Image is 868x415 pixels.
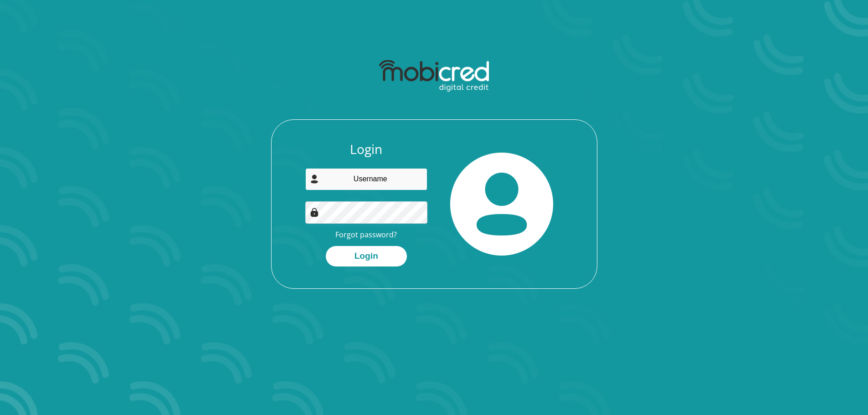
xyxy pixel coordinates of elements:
img: Image [310,208,319,217]
button: Login [326,246,407,266]
img: mobicred logo [379,60,489,92]
a: Forgot password? [335,230,397,240]
h3: Login [305,142,427,157]
input: Username [305,168,427,190]
img: user-icon image [310,174,319,184]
